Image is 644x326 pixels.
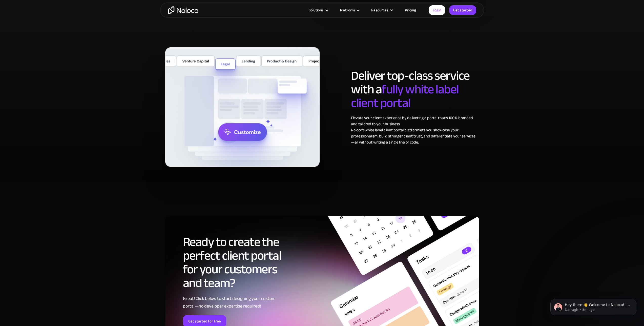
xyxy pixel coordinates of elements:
div: Resources [371,7,388,13]
a: white label client portal platform [365,126,419,134]
div: Solutions [302,7,334,13]
h2: Ready to create the perfect client portal for your customers and team? [183,235,311,290]
a: Login [429,5,445,15]
span: fully white label client portal [351,77,459,115]
a: home [168,6,198,14]
iframe: Intercom notifications message [543,288,644,323]
div: Elevate your client experience by delivering a portal that’s 100% branded and tailored to your bu... [351,115,479,145]
h2: Deliver top-class service with a [351,69,479,110]
div: Platform [334,7,365,13]
div: Resources [365,7,399,13]
div: Platform [340,7,355,13]
a: Pricing [399,7,422,13]
div: Solutions [309,7,324,13]
a: Get started [449,5,476,15]
div: Great! Click below to start designing your custom portal—no developer expertise required! [183,295,311,310]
